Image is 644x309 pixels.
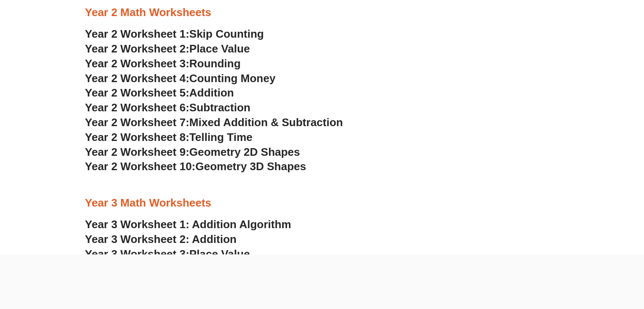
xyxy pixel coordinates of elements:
span: Year 2 Worksheet 2: [85,42,190,55]
span: Skip Counting [189,28,264,40]
a: Year 2 Worksheet 5:Addition [85,86,234,99]
span: Year 2 Worksheet 7: [85,116,190,129]
a: Year 2 Worksheet 3:Rounding [85,57,241,70]
a: Year 2 Worksheet 9:Geometry 2D Shapes [85,146,300,158]
span: Year 3 Worksheet 3: [85,248,190,260]
span: Place Value [189,248,250,260]
span: Year 2 Worksheet 6: [85,101,190,114]
span: Year 2 Worksheet 3: [85,57,190,70]
span: Counting Money [189,72,276,85]
a: Year 3 Worksheet 3:Place Value [85,248,250,260]
a: Year 3 Worksheet 2: Addition [85,233,237,246]
span: Subtraction [189,101,250,114]
a: Year 2 Worksheet 6:Subtraction [85,101,251,114]
a: Year 2 Worksheet 2:Place Value [85,42,250,55]
span: Place Value [189,42,250,55]
iframe: Chat Widget [503,214,644,309]
span: Addition [189,86,234,99]
a: Year 2 Worksheet 7:Mixed Addition & Subtraction [85,116,343,129]
span: Telling Time [189,131,252,143]
iframe: Advertisement [109,254,535,307]
span: Year 2 Worksheet 9: [85,146,190,158]
a: Year 2 Worksheet 8:Telling Time [85,131,253,143]
a: Year 2 Worksheet 10:Geometry 3D Shapes [85,160,306,173]
span: Year 2 Worksheet 1: [85,28,190,40]
span: Year 2 Worksheet 5: [85,86,190,99]
h3: Year 2 Math Worksheets [85,6,559,20]
span: Geometry 3D Shapes [195,160,306,173]
span: Mixed Addition & Subtraction [189,116,343,129]
span: Geometry 2D Shapes [189,146,300,158]
a: Year 3 Worksheet 1: Addition Algorithm [85,218,291,231]
a: Year 2 Worksheet 4:Counting Money [85,72,276,85]
span: Year 2 Worksheet 8: [85,131,190,143]
span: Year 2 Worksheet 4: [85,72,190,85]
a: Year 2 Worksheet 1:Skip Counting [85,28,264,40]
h3: Year 3 Math Worksheets [85,196,559,210]
span: Year 2 Worksheet 10: [85,160,196,173]
span: Rounding [189,57,240,70]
